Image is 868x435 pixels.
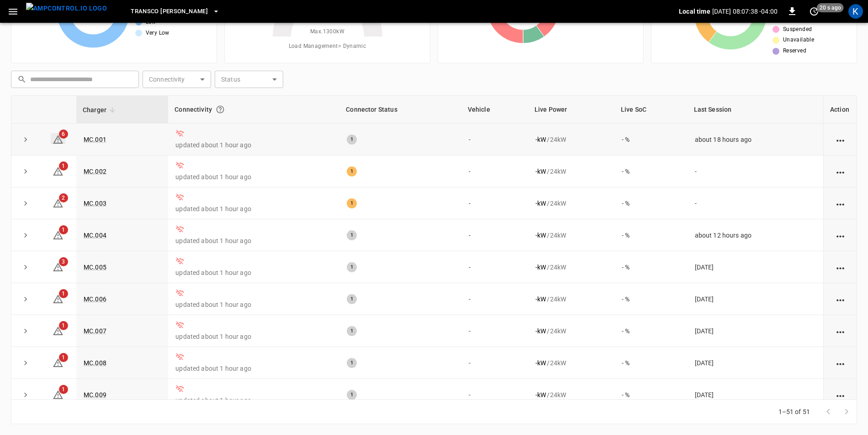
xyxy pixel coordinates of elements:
[614,315,688,347] td: - %
[175,364,332,373] p: updated about 1 hour ago
[175,332,332,341] p: updated about 1 hour ago
[688,155,823,187] td: -
[84,168,106,175] a: MC.002
[19,228,32,242] button: expand row
[461,219,528,251] td: -
[688,251,823,283] td: [DATE]
[175,172,332,181] p: updated about 1 hour ago
[535,199,607,208] div: / 24 kW
[614,379,688,411] td: - %
[19,356,32,370] button: expand row
[817,3,844,12] span: 20 s ago
[535,326,607,336] div: / 24 kW
[51,133,65,144] a: 6
[614,124,688,155] td: - %
[712,7,778,16] p: [DATE] 08:07:38 -04:00
[835,199,846,208] div: action cell options
[535,295,607,304] div: / 24 kW
[614,283,688,315] td: - %
[84,391,106,399] a: MC.009
[461,187,528,219] td: -
[59,385,68,394] span: 1
[175,236,332,245] p: updated about 1 hour ago
[59,225,68,234] span: 1
[688,347,823,379] td: [DATE]
[461,155,528,187] td: -
[535,135,607,144] div: / 24 kW
[19,292,32,306] button: expand row
[614,96,688,124] th: Live SoC
[688,283,823,315] td: [DATE]
[688,219,823,251] td: about 12 hours ago
[19,324,32,338] button: expand row
[19,133,32,146] button: expand row
[127,3,223,21] button: Transco [PERSON_NAME]
[59,289,68,298] span: 1
[614,187,688,219] td: - %
[835,167,846,176] div: action cell options
[535,231,546,240] p: - kW
[835,295,846,304] div: action cell options
[84,136,106,143] a: MC.001
[535,167,546,176] p: - kW
[84,295,106,303] a: MC.006
[688,315,823,347] td: [DATE]
[535,263,546,272] p: - kW
[84,200,106,207] a: MC.003
[19,260,32,274] button: expand row
[53,359,64,366] a: 1
[175,204,332,213] p: updated about 1 hour ago
[535,263,607,272] div: / 24 kW
[84,232,106,239] a: MC.004
[347,166,357,176] div: 1
[835,358,846,368] div: action cell options
[679,7,710,16] p: Local time
[347,294,357,304] div: 1
[835,231,846,240] div: action cell options
[53,391,64,398] a: 1
[848,4,863,19] div: profile-icon
[347,390,357,400] div: 1
[461,124,528,155] td: -
[614,155,688,187] td: - %
[835,135,846,144] div: action cell options
[614,219,688,251] td: - %
[461,347,528,379] td: -
[59,257,68,266] span: 3
[84,359,106,367] a: MC.008
[175,268,332,277] p: updated about 1 hour ago
[59,193,68,202] span: 2
[19,197,32,210] button: expand row
[614,347,688,379] td: - %
[461,283,528,315] td: -
[823,96,857,124] th: Action
[535,135,546,144] p: - kW
[783,25,812,34] span: Suspended
[53,263,64,270] a: 3
[175,101,333,118] div: Connectivity
[19,388,32,402] button: expand row
[535,167,607,176] div: / 24 kW
[347,358,357,368] div: 1
[175,396,332,405] p: updated about 1 hour ago
[59,161,68,171] span: 1
[835,263,846,272] div: action cell options
[339,96,461,124] th: Connector Status
[347,262,357,272] div: 1
[53,199,64,207] a: 2
[83,104,118,115] span: Charger
[175,140,332,150] p: updated about 1 hour ago
[783,47,806,56] span: Reserved
[835,326,846,336] div: action cell options
[19,165,32,178] button: expand row
[614,251,688,283] td: - %
[535,390,546,399] p: - kW
[289,42,366,51] span: Load Management = Dynamic
[53,327,64,334] a: 1
[461,251,528,283] td: -
[461,315,528,347] td: -
[347,135,357,145] div: 1
[26,3,107,14] img: ampcontrol.io logo
[310,27,344,36] span: Max. 1300 kW
[146,29,169,38] span: Very Low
